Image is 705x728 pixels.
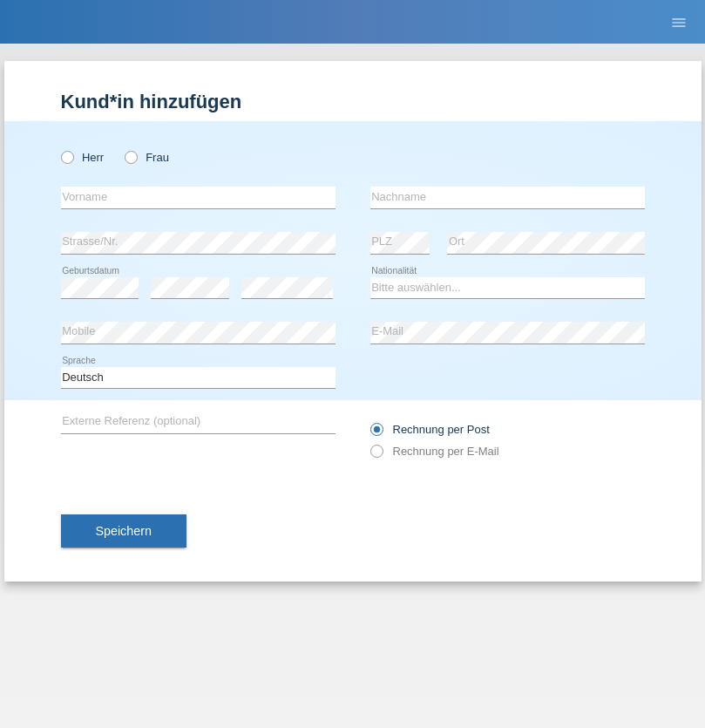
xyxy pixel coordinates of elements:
input: Herr [61,151,72,162]
label: Rechnung per Post [370,423,490,436]
label: Herr [61,151,105,164]
button: Speichern [61,514,186,548]
input: Rechnung per E-Mail [370,445,382,466]
a: menu [661,17,696,27]
input: Frau [125,151,136,162]
input: Rechnung per Post [370,423,382,445]
h1: Kund*in hinzufügen [61,91,645,112]
span: Speichern [96,524,152,538]
label: Rechnung per E-Mail [370,445,499,458]
i: menu [670,14,688,31]
label: Frau [125,151,169,164]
